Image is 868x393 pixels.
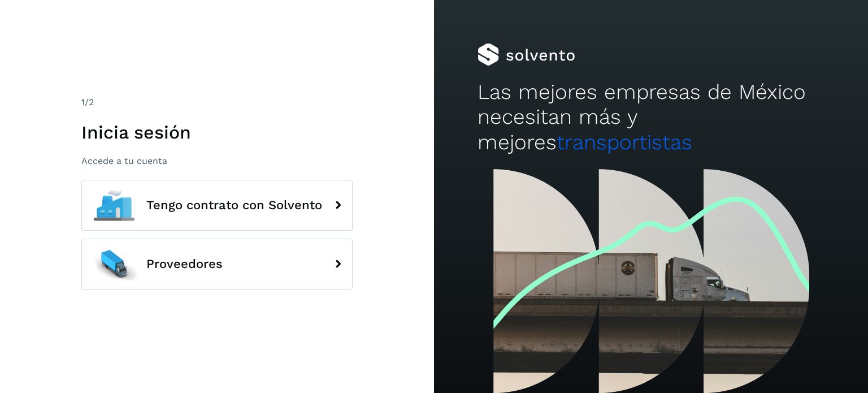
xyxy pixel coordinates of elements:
[81,180,353,231] button: Tengo contrato con Solvento
[81,96,353,109] div: /2
[146,257,223,271] span: Proveedores
[81,97,85,107] span: 1
[81,122,353,143] h1: Inicia sesión
[81,156,353,166] p: Accede a tu cuenta
[478,80,824,155] h2: Las mejores empresas de México necesitan más y mejores
[81,239,353,290] button: Proveedores
[557,130,692,154] span: transportistas
[146,198,322,212] span: Tengo contrato con Solvento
